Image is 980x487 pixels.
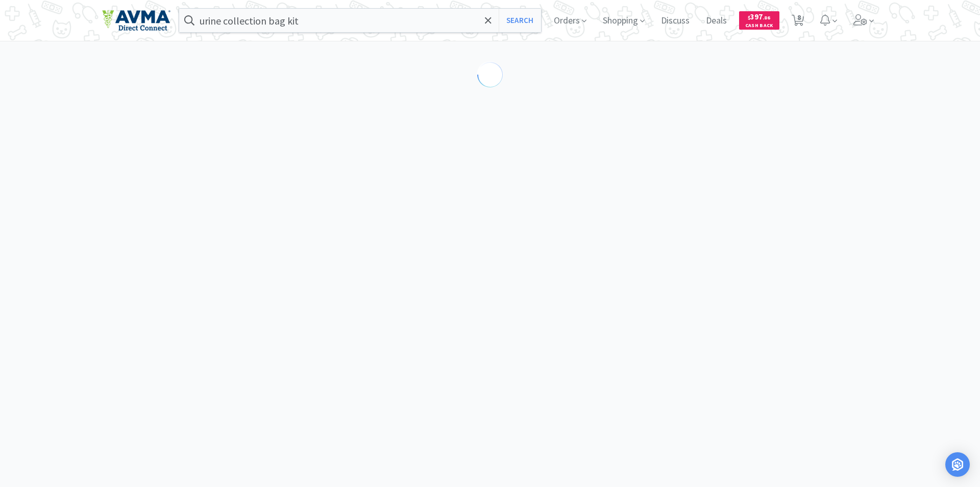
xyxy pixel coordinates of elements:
[745,23,773,30] span: Cash Back
[748,12,770,21] span: 397
[763,14,770,21] span: . 86
[748,14,750,21] span: $
[499,9,541,32] button: Search
[702,16,731,26] a: Deals
[179,9,541,32] input: Search by item, sku, manufacturer, ingredient, size...
[945,452,970,477] div: Open Intercom Messenger
[102,10,170,31] img: e4e33dab9f054f5782a47901c742baa9_102.png
[739,7,779,34] a: $397.86Cash Back
[788,17,808,27] a: 8
[657,16,694,26] a: Discuss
